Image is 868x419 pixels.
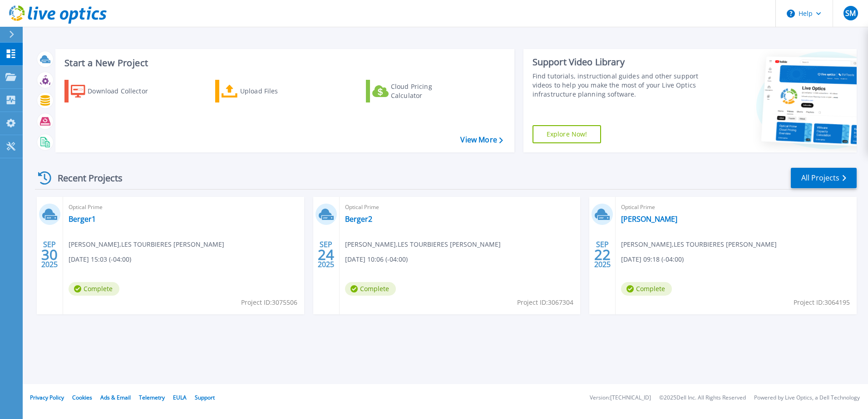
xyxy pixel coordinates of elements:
[517,297,573,307] span: Project ID: 3067304
[754,395,860,401] li: Powered by Live Optics, a Dell Technology
[345,254,408,264] span: [DATE] 10:06 (-04:00)
[69,254,131,264] span: [DATE] 15:03 (-04:00)
[366,80,467,102] a: Cloud Pricing Calculator
[30,394,64,401] a: Privacy Policy
[69,202,299,212] span: Optical Prime
[460,136,503,144] a: View More
[240,82,313,100] div: Upload Files
[621,239,777,249] span: [PERSON_NAME] , LES TOURBIERES [PERSON_NAME]
[621,214,677,224] a: [PERSON_NAME]
[100,394,131,401] a: Ads & Email
[64,80,166,102] a: Download Collector
[794,297,850,307] span: Project ID: 3064195
[594,251,611,258] span: 22
[64,58,503,68] h3: Start a New Project
[590,395,651,401] li: Version: [TECHNICAL_ID]
[533,72,702,99] div: Find tutorials, instructional guides and other support videos to help you make the most of your L...
[845,10,856,17] span: SM
[69,282,119,296] span: Complete
[69,214,96,224] a: Berger1
[41,251,58,258] span: 30
[621,202,851,212] span: Optical Prime
[195,394,215,401] a: Support
[621,282,672,296] span: Complete
[345,282,396,296] span: Complete
[69,239,224,249] span: [PERSON_NAME] , LES TOURBIERES [PERSON_NAME]
[72,394,92,401] a: Cookies
[659,395,746,401] li: © 2025 Dell Inc. All Rights Reserved
[345,239,501,249] span: [PERSON_NAME] , LES TOURBIERES [PERSON_NAME]
[41,238,58,271] div: SEP 2025
[594,238,611,271] div: SEP 2025
[88,82,160,100] div: Download Collector
[345,202,575,212] span: Optical Prime
[173,394,187,401] a: EULA
[35,167,135,189] div: Recent Projects
[139,394,165,401] a: Telemetry
[215,80,316,102] a: Upload Files
[318,251,334,258] span: 24
[533,56,702,68] div: Support Video Library
[791,168,857,188] a: All Projects
[241,297,297,307] span: Project ID: 3075506
[621,254,684,264] span: [DATE] 09:18 (-04:00)
[317,238,335,271] div: SEP 2025
[533,125,602,143] a: Explore Now!
[391,82,464,100] div: Cloud Pricing Calculator
[345,214,372,224] a: Berger2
